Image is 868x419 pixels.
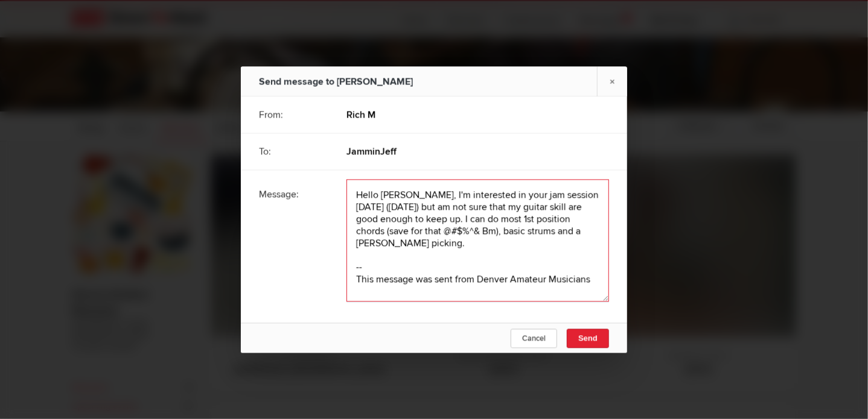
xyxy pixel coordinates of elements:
[567,329,609,348] button: Send
[597,66,627,96] a: ×
[346,109,375,121] b: Rich M
[346,145,397,157] b: JamminJeff
[522,333,546,343] span: Cancel
[259,66,413,96] div: Send message to [PERSON_NAME]
[259,179,329,209] div: Message:
[259,99,329,130] div: From:
[578,333,598,342] span: Send
[259,136,329,166] div: To:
